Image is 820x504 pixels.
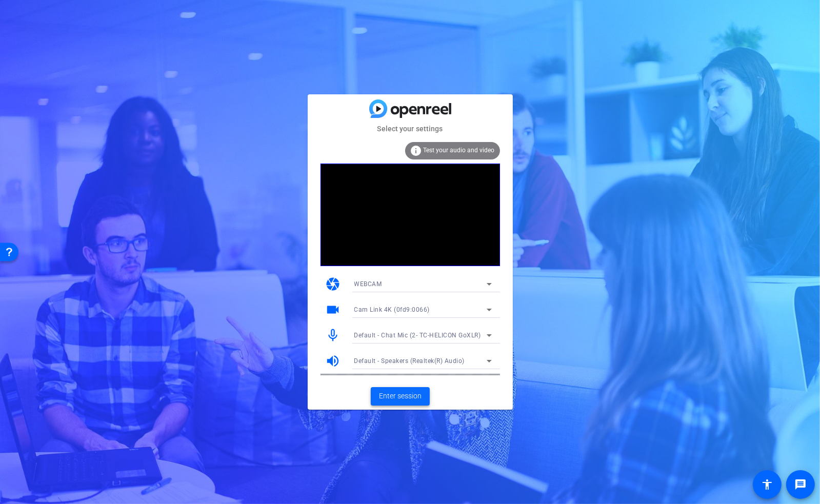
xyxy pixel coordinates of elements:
span: Default - Speakers (Realtek(R) Audio) [354,357,465,365]
img: blue-gradient.svg [369,99,451,117]
span: Enter session [379,391,422,401]
mat-icon: videocam [326,302,341,317]
span: Cam Link 4K (0fd9:0066) [354,306,430,313]
mat-icon: mic_none [326,328,341,343]
mat-icon: info [410,145,423,157]
span: Default - Chat Mic (2- TC-HELICON GoXLR) [354,332,481,339]
span: WEBCAM [354,280,382,288]
span: Test your audio and video [424,147,495,154]
button: Enter session [371,387,430,406]
mat-icon: camera [326,276,341,292]
mat-icon: message [794,478,807,491]
mat-icon: accessibility [761,478,773,491]
mat-icon: volume_up [326,353,341,369]
mat-card-subtitle: Select your settings [308,123,513,134]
